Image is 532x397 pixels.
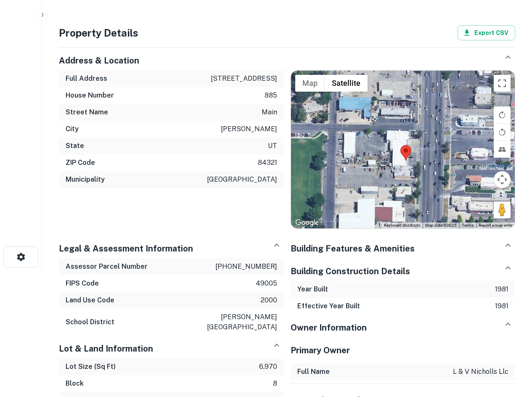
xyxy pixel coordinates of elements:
[494,141,511,158] button: Tilt map
[494,106,511,123] button: Rotate map clockwise
[66,295,114,305] h6: Land Use Code
[59,54,139,67] h5: Address & Location
[66,378,84,389] h6: Block
[325,75,368,92] button: Show satellite imagery
[495,301,508,311] p: 1981
[490,330,532,370] iframe: Chat Widget
[273,378,277,389] p: 8
[297,367,330,377] h6: Full Name
[261,295,277,305] p: 2000
[291,321,367,334] h5: Owner Information
[66,124,79,134] h6: City
[268,141,277,151] p: ut
[66,107,108,117] h6: Street Name
[66,278,99,288] h6: FIPS Code
[207,175,277,185] p: [GEOGRAPHIC_DATA]
[258,158,277,168] p: 84321
[291,265,410,278] h5: Building Construction Details
[259,362,277,372] p: 6,970
[211,74,277,84] p: [STREET_ADDRESS]
[66,362,116,372] h6: Lot Size (Sq Ft)
[425,223,457,228] span: Map data ©2025
[66,90,114,101] h6: House Number
[59,242,193,255] h5: Legal & Assessment Information
[458,25,515,40] button: Export CSV
[59,25,138,40] h4: Property Details
[479,223,512,228] a: Report a map error
[66,158,95,168] h6: ZIP Code
[221,124,277,134] p: [PERSON_NAME]
[66,317,114,327] h6: School District
[297,284,328,294] h6: Year Built
[293,217,321,228] a: Open this area in Google Maps (opens a new window)
[297,301,360,311] h6: Effective Year Built
[256,278,277,288] p: 49005
[201,312,277,332] p: [PERSON_NAME][GEOGRAPHIC_DATA]
[384,222,420,228] button: Keyboard shortcuts
[265,90,277,101] p: 885
[215,262,277,272] p: [PHONE_NUMBER]
[66,175,105,185] h6: Municipality
[293,217,321,228] img: Google
[295,75,325,92] button: Show street map
[291,344,516,357] h5: Primary Owner
[453,367,508,377] p: l & v nicholls llc
[495,284,508,294] p: 1981
[66,141,84,151] h6: State
[494,171,511,188] button: Map camera controls
[291,242,415,255] h5: Building Features & Amenities
[66,262,148,272] h6: Assessor Parcel Number
[66,74,107,84] h6: Full Address
[462,223,474,228] a: Terms (opens in new tab)
[59,342,153,355] h5: Lot & Land Information
[494,75,511,92] button: Toggle fullscreen view
[262,107,277,117] p: main
[494,201,511,218] button: Drag Pegman onto the map to open Street View
[494,124,511,140] button: Rotate map counterclockwise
